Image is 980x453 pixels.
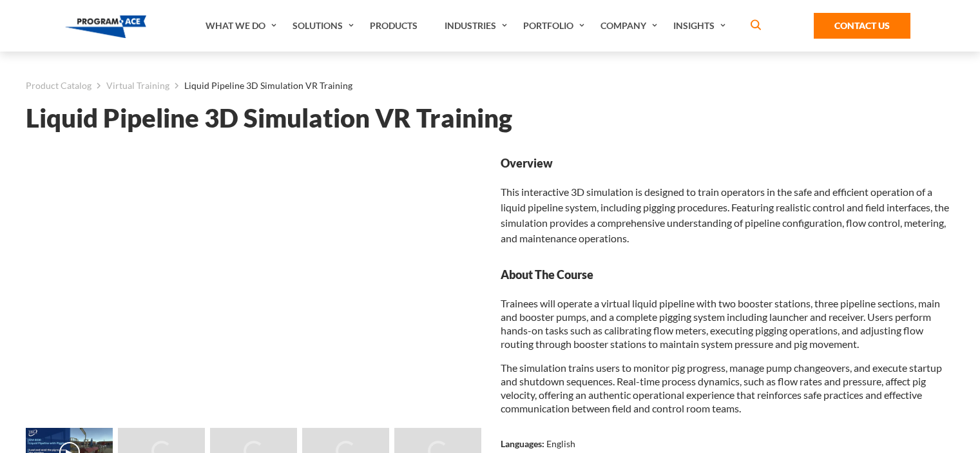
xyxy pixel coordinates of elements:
a: Contact Us [814,13,910,39]
strong: Languages: [501,438,544,449]
p: English [546,437,575,450]
iframe: Liquid Pipeline 3D Simulation VR Training - Video 0 [26,155,480,411]
strong: About The Course [501,267,955,283]
img: Program-Ace [65,15,147,38]
p: The simulation trains users to monitor pig progress, manage pump changeovers, and execute startup... [501,361,955,415]
div: This interactive 3D simulation is designed to train operators in the safe and efficient operation... [501,155,955,246]
li: Liquid Pipeline 3D Simulation VR Training [169,77,352,94]
strong: Overview [501,155,955,171]
nav: breadcrumb [26,77,954,94]
a: Product Catalog [26,77,91,94]
a: Virtual Training [106,77,169,94]
h1: Liquid Pipeline 3D Simulation VR Training [26,107,954,130]
p: Trainees will operate a virtual liquid pipeline with two booster stations, three pipeline section... [501,296,955,351]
